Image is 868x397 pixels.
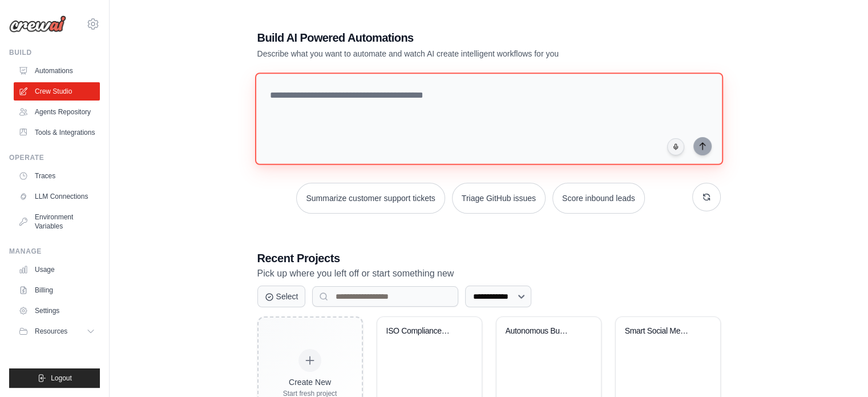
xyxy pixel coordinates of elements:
[14,167,100,185] a: Traces
[14,260,100,279] a: Usage
[14,302,100,320] a: Settings
[257,286,306,307] button: Select
[552,183,645,214] button: Score inbound leads
[625,326,694,336] div: Smart Social Media Manager
[14,62,100,80] a: Automations
[14,322,100,340] button: Resources
[14,123,100,142] a: Tools & Integrations
[667,138,684,155] button: Click to speak your automation idea
[14,82,100,101] a: Crew Studio
[14,187,100,206] a: LLM Connections
[14,208,100,235] a: Environment Variables
[9,48,100,57] div: Build
[9,153,100,162] div: Operate
[257,266,721,281] p: Pick up where you left off or start something new
[257,30,641,46] h1: Build AI Powered Automations
[283,376,337,388] div: Create New
[9,247,100,256] div: Manage
[257,250,721,266] h3: Recent Projects
[257,48,641,59] p: Describe what you want to automate and watch AI create intelligent workflows for you
[14,103,100,121] a: Agents Repository
[35,327,67,336] span: Resources
[506,326,575,336] div: Autonomous Business Plan Creator
[296,183,445,214] button: Summarize customer support tickets
[692,183,721,211] button: Get new suggestions
[9,15,66,33] img: Logo
[9,368,100,388] button: Logout
[452,183,546,214] button: Triage GitHub issues
[14,281,100,299] a: Billing
[51,374,72,383] span: Logout
[386,326,455,336] div: ISO Compliance Gap Analysis Report Generator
